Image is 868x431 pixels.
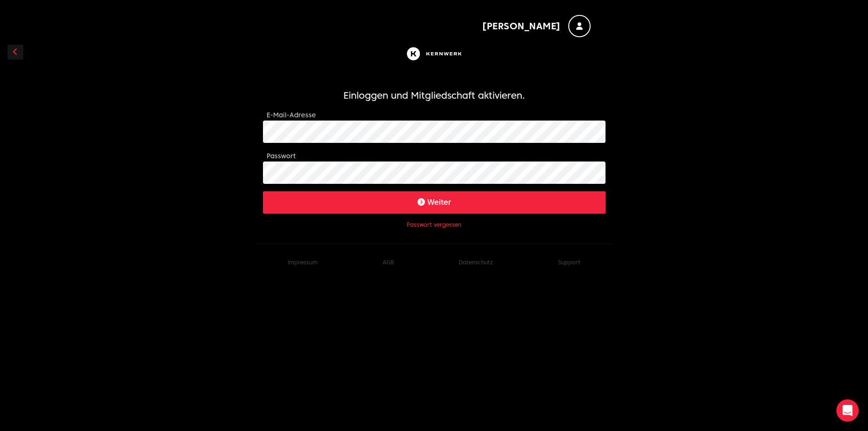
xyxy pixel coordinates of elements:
button: [PERSON_NAME] [482,15,591,37]
a: AGB [383,259,394,266]
button: Weiter [263,191,606,214]
label: Passwort [267,152,296,160]
a: Impressum [288,259,317,266]
span: [PERSON_NAME] [482,20,561,33]
a: Datenschutz [459,259,493,266]
label: E-Mail-Adresse [267,111,316,119]
h1: Einloggen und Mitgliedschaft aktivieren. [263,89,606,102]
button: Support [558,259,580,266]
button: Passwort vergessen [407,221,461,229]
img: Kernwerk® [404,45,464,63]
div: Open Intercom Messenger [836,399,859,422]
